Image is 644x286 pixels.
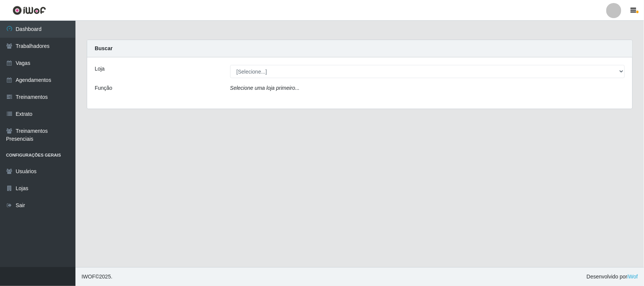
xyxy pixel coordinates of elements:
label: Função [95,84,112,92]
strong: Buscar [95,45,112,51]
span: Desenvolvido por [587,273,638,281]
span: © 2025 . [81,273,112,281]
a: iWof [627,274,638,280]
label: Loja [95,65,105,73]
img: CoreUI Logo [12,6,46,15]
span: IWOF [81,274,95,280]
i: Selecione uma loja primeiro... [230,85,300,91]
